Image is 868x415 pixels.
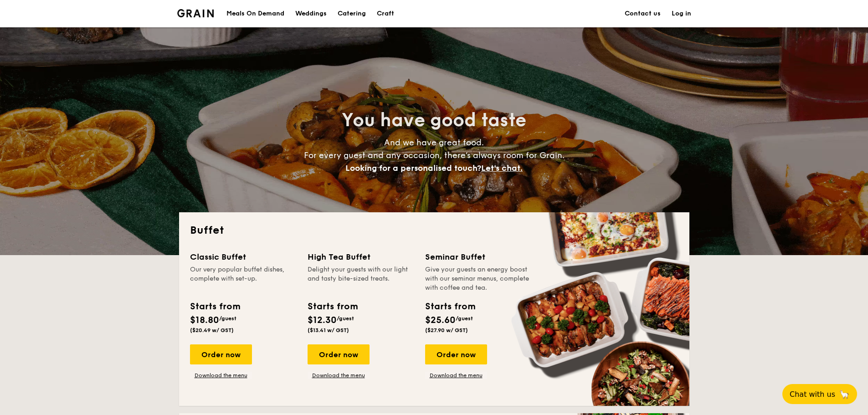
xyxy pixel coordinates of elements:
span: Looking for a personalised touch? [345,163,481,173]
span: ($27.90 w/ GST) [425,327,468,333]
span: Let's chat. [481,163,523,173]
div: Starts from [308,300,357,313]
span: And we have great food. For every guest and any occasion, there’s always room for Grain. [304,138,565,173]
span: $18.80 [190,315,219,326]
div: Seminar Buffet [425,251,532,263]
a: Download the menu [425,372,487,379]
div: Delight your guests with our light and tasty bite-sized treats. [308,265,414,292]
span: /guest [219,315,236,322]
a: Download the menu [308,372,370,379]
div: Order now [308,344,370,364]
span: /guest [337,315,354,322]
img: Grain [177,9,214,17]
div: High Tea Buffet [308,251,414,263]
span: You have good taste [342,109,526,131]
span: ($20.49 w/ GST) [190,327,234,333]
div: Starts from [190,300,240,313]
a: Logotype [177,9,214,17]
div: Give your guests an energy boost with our seminar menus, complete with coffee and tea. [425,265,532,292]
div: Classic Buffet [190,251,297,263]
div: Starts from [425,300,475,313]
button: Chat with us🦙 [782,384,857,404]
span: ($13.41 w/ GST) [308,327,349,333]
a: Download the menu [190,372,252,379]
span: /guest [456,315,473,322]
span: 🦙 [839,389,850,400]
h2: Buffet [190,223,678,238]
span: $12.30 [308,315,337,326]
span: Chat with us [790,390,835,399]
div: Order now [190,344,252,364]
span: $25.60 [425,315,456,326]
div: Our very popular buffet dishes, complete with set-up. [190,265,297,292]
div: Order now [425,344,487,364]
